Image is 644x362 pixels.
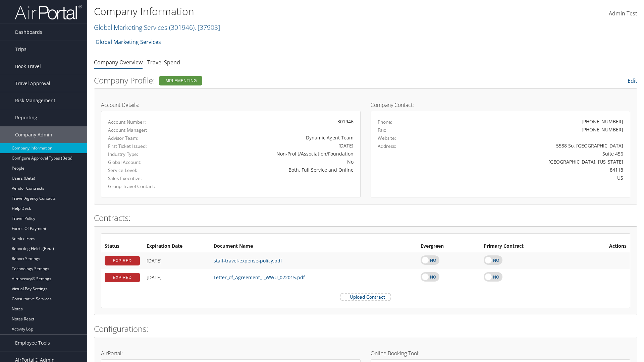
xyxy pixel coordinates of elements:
span: Travel Approval [15,75,50,92]
div: EXPIRED [105,273,140,282]
div: 84118 [442,166,624,173]
h4: Company Contact: [371,102,630,108]
h4: Online Booking Tool: [371,351,630,356]
span: Reporting [15,109,37,126]
span: Company Admin [15,126,52,143]
div: Both, Full Service and Online [193,166,354,173]
a: Global Marketing Services [94,23,220,32]
div: 301946 [193,118,354,125]
label: Fax: [378,127,386,133]
label: Advisor Team: [108,135,183,141]
th: Evergreen [417,240,480,252]
a: Travel Spend [147,59,180,66]
label: Phone: [378,119,392,125]
label: Account Number: [108,119,183,125]
span: Admin Test [609,10,637,17]
span: Risk Management [15,92,55,109]
th: Actions [579,240,630,252]
a: Admin Test [609,3,637,24]
span: Trips [15,41,26,58]
div: No [193,158,354,165]
label: Group Travel Contact: [108,183,183,190]
span: [DATE] [147,257,162,264]
div: [PHONE_NUMBER] [582,118,623,125]
h4: Account Details: [101,102,361,108]
label: Website: [378,135,396,141]
h2: Company Profile: [94,75,453,86]
h2: Configurations: [94,323,637,335]
a: Company Overview [94,59,143,66]
div: Add/Edit Date [147,258,207,264]
div: Suite 456 [442,150,624,157]
div: 5588 So. [GEOGRAPHIC_DATA] [442,142,624,149]
span: [DATE] [147,274,162,281]
h1: Company Information [94,4,456,18]
span: Book Travel [15,58,41,75]
div: [DATE] [193,142,354,149]
div: [PHONE_NUMBER] [582,126,623,133]
label: Account Manager: [108,127,183,133]
div: Implementing [159,76,202,85]
h4: AirPortal: [101,351,361,356]
span: , [ 37903 ] [195,23,220,32]
div: US [442,174,624,181]
th: Status [101,240,143,252]
label: Sales Executive: [108,175,183,182]
div: [GEOGRAPHIC_DATA], [US_STATE] [442,158,624,165]
label: Upload Contract [341,294,390,300]
a: Global Marketing Services [96,35,161,49]
label: Global Account: [108,159,183,166]
div: Dynamic Agent Team [193,134,354,141]
th: Document Name [210,240,417,252]
th: Expiration Date [143,240,210,252]
span: Employee Tools [15,335,50,351]
a: Edit [628,77,637,84]
i: Remove Contract [620,254,627,267]
div: Add/Edit Date [147,275,207,281]
div: EXPIRED [105,256,140,265]
label: First Ticket Issued: [108,143,183,149]
label: Address: [378,143,396,149]
div: Non-Profit/Association/Foundation [193,150,354,157]
h2: Contracts: [94,212,637,224]
a: staff-travel-expense-policy.pdf [214,257,282,264]
label: Industry Type: [108,151,183,158]
label: Service Level: [108,167,183,174]
i: Remove Contract [620,271,627,284]
th: Primary Contract [480,240,579,252]
span: Dashboards [15,24,42,41]
a: Letter_of_Agreement_-_WWU_022015.pdf [214,274,305,281]
span: ( 301946 ) [169,23,195,32]
img: airportal-logo.png [15,4,82,20]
